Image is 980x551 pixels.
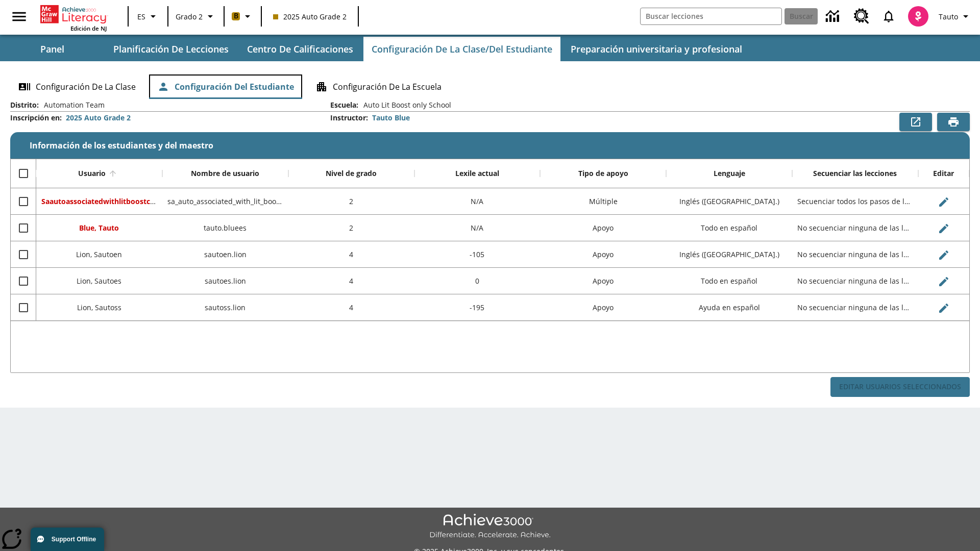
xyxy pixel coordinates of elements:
[358,100,451,110] span: Auto Lit Boost only School
[562,37,750,61] button: Preparación universitaria y profesional
[70,24,107,32] span: Edición de NJ
[10,114,62,122] h2: Inscripción en :
[939,11,958,22] span: Tauto
[10,74,970,99] div: Configuración de la clase/del estudiante
[792,215,918,241] div: No secuenciar ninguna de las lecciones
[326,169,377,178] div: Nivel de grado
[10,100,970,397] div: Información de los estudiantes y del maestro
[137,11,145,22] span: ES
[429,514,551,540] img: Achieve3000 Differentiate Accelerate Achieve
[934,271,954,292] button: Editar Usuario
[666,188,792,215] div: Inglés (EE. UU.)
[162,188,288,215] div: sa_auto_associated_with_lit_boost_classes
[162,294,288,321] div: sautoss.lion
[162,268,288,294] div: sautoes.lion
[30,140,213,151] span: Información de los estudiantes y del maestro
[76,249,122,259] span: Lion, Sautoen
[105,37,237,61] button: Planificación de lecciones
[52,536,96,543] span: Support Offline
[40,3,107,32] div: Portada
[132,7,164,26] button: Lenguaje: ES, Selecciona un idioma
[330,114,368,122] h2: Instructor :
[666,241,792,268] div: Inglés (EE. UU.)
[77,303,121,312] span: Lion, Sautoss
[363,37,560,61] button: Configuración de la clase/del estudiante
[288,268,414,294] div: 4
[820,3,848,31] a: Centro de información
[307,74,450,99] button: Configuración de la escuela
[714,169,745,178] div: Lenguaje
[4,2,34,32] button: Abrir el menú lateral
[540,241,666,268] div: Apoyo
[372,113,410,123] div: Tauto Blue
[288,294,414,321] div: 4
[848,3,875,30] a: Centro de recursos, Se abrirá en una pestaña nueva.
[455,169,499,178] div: Lexile actual
[792,268,918,294] div: No secuenciar ninguna de las lecciones
[234,10,238,22] span: B
[1,37,103,61] button: Panel
[934,245,954,265] button: Editar Usuario
[792,241,918,268] div: No secuenciar ninguna de las lecciones
[191,169,259,178] div: Nombre de usuario
[578,169,628,178] div: Tipo de apoyo
[899,113,932,131] button: Exportar a CSV
[792,294,918,321] div: No secuenciar ninguna de las lecciones
[288,215,414,241] div: 2
[10,74,144,99] button: Configuración de la clase
[31,528,104,551] button: Support Offline
[935,7,976,26] button: Perfil/Configuración
[66,113,131,123] div: 2025 Auto Grade 2
[176,11,203,22] span: Grado 2
[41,196,267,206] span: Saautoassociatedwithlitboostcl, Saautoassociatedwithlitboostcl
[902,3,935,30] button: Escoja un nuevo avatar
[273,11,347,22] span: 2025 Auto Grade 2
[937,113,970,131] button: Vista previa de impresión
[792,188,918,215] div: Secuenciar todos los pasos de la lección
[934,218,954,239] button: Editar Usuario
[39,100,105,110] span: Automation Team
[666,215,792,241] div: Todo en español
[78,169,106,178] div: Usuario
[162,241,288,268] div: sautoen.lion
[149,74,302,99] button: Configuración del estudiante
[414,215,541,241] div: N/A
[162,215,288,241] div: tauto.bluees
[875,3,902,30] a: Notificaciones
[666,268,792,294] div: Todo en español
[414,241,541,268] div: -105
[813,169,897,178] div: Secuenciar las lecciones
[330,101,358,110] h2: Escuela :
[666,294,792,321] div: Ayuda en español
[40,4,107,24] a: Portada
[79,223,119,233] span: Blue, Tauto
[908,6,928,27] img: avatar image
[10,101,39,110] h2: Distrito :
[228,7,258,26] button: Boost El color de la clase es anaranjado claro. Cambiar el color de la clase.
[641,8,781,24] input: Buscar campo
[540,188,666,215] div: Múltiple
[414,188,541,215] div: N/A
[77,276,121,286] span: Lion, Sautoes
[171,7,220,26] button: Grado: Grado 2, Elige un grado
[540,215,666,241] div: Apoyo
[934,298,954,318] button: Editar Usuario
[933,169,954,178] div: Editar
[288,241,414,268] div: 4
[540,268,666,294] div: Apoyo
[540,294,666,321] div: Apoyo
[239,37,361,61] button: Centro de calificaciones
[288,188,414,215] div: 2
[414,268,541,294] div: 0
[414,294,541,321] div: -195
[934,192,954,212] button: Editar Usuario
